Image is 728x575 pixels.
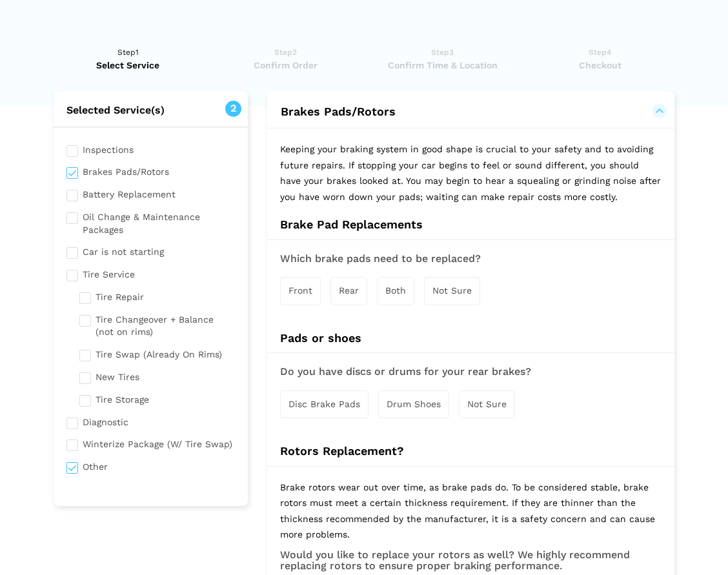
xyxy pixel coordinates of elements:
h3: Which brake pads need to be replaced? [280,253,662,265]
span: Both [385,285,406,296]
h3: Do you have discs or drums for your rear brakes? [280,366,662,378]
span: Confirm Order [211,59,360,72]
a: Step3 [368,46,517,72]
span: Not Sure [432,285,472,296]
a: Step2 [211,46,360,72]
span: Rear [339,285,359,296]
a: Step4 [525,46,674,72]
h4: Pads or shoes [267,331,674,345]
span: Checkout [525,59,674,72]
span: 2 [225,101,241,117]
span: Drum Shoes [387,399,441,409]
span: Not Sure [467,399,507,409]
span: Confirm Time & Location [368,59,517,72]
span: Select Service [54,59,203,72]
h4: Brake Pad Replacements [267,217,674,232]
span: Front [288,285,312,296]
p: Brake rotors wear out over time, as brake pads do. To be considered stable, brake rotors must mee... [280,479,662,549]
h2: Selected Service(s) [54,104,248,117]
h3: Would you like to replace your rotors as well? We highly recommend replacing rotors to ensure pro... [280,549,662,572]
a: Step1 [54,46,203,72]
span: Disc Brake Pads [288,399,360,409]
button: Brakes Pads/Rotors [280,104,662,119]
p: Keeping your braking system in good shape is crucial to your safety and to avoiding future repair... [267,128,674,217]
h4: Rotors Replacement? [267,444,674,458]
